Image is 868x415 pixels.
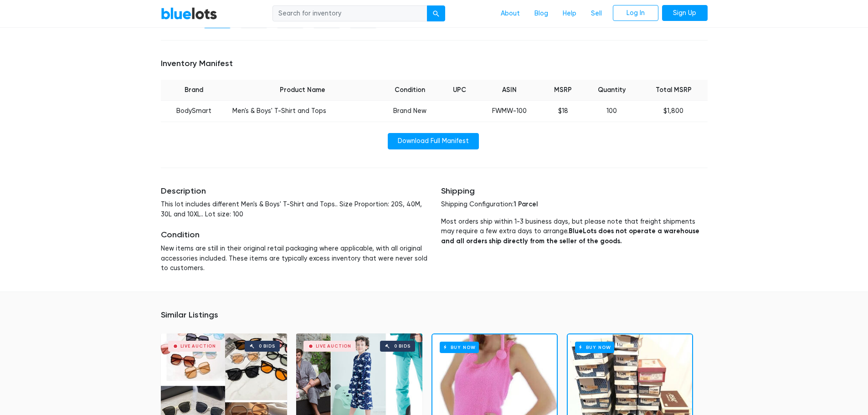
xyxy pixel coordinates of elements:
th: Product Name [227,80,378,101]
a: BlueLots [161,7,217,20]
a: Download Full Manifest [388,133,479,149]
p: Shipping Configuration: [441,200,708,210]
p: New items are still in their original retail packaging where applicable, with all original access... [161,244,427,273]
div: Live Auction [180,344,216,348]
div: Live Auction [316,344,352,348]
span: 1 Parcel [514,200,538,208]
h5: Description [161,186,427,196]
td: $18 [542,101,584,122]
p: This lot includes different Men's & Boys' T-Shirt and Tops.. Size Proportion: 20S, 40M, 30L and 1... [161,200,427,219]
h5: Similar Listings [161,310,708,320]
a: Sign Up [662,5,708,21]
th: Brand [161,80,227,101]
h5: Shipping [441,186,708,196]
h5: Condition [161,230,427,240]
a: About [493,5,527,22]
a: Blog [527,5,555,22]
th: UPC [442,80,477,101]
th: Quantity [584,80,640,101]
th: Total MSRP [640,80,708,101]
a: Help [555,5,584,22]
td: BodySmart [161,101,227,122]
th: ASIN [477,80,542,101]
div: 0 bids [259,344,275,348]
h5: Inventory Manifest [161,59,708,69]
h6: Buy Now [575,342,615,353]
td: Brand New [378,101,442,122]
td: 100 [584,101,640,122]
input: Search for inventory [272,5,427,22]
div: 0 bids [394,344,411,348]
p: Most orders ship within 1-3 business days, but please note that freight shipments may require a f... [441,217,708,246]
td: Men's & Boys' T-Shirt and Tops [227,101,378,122]
a: Sell [584,5,609,22]
h6: Buy Now [440,342,479,353]
td: FWMW-100 [477,101,542,122]
strong: BlueLots does not operate a warehouse and all orders ship directly from the seller of the goods. [441,227,699,245]
th: MSRP [542,80,584,101]
td: $1,800 [640,101,708,122]
a: Log In [613,5,658,21]
th: Condition [378,80,442,101]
